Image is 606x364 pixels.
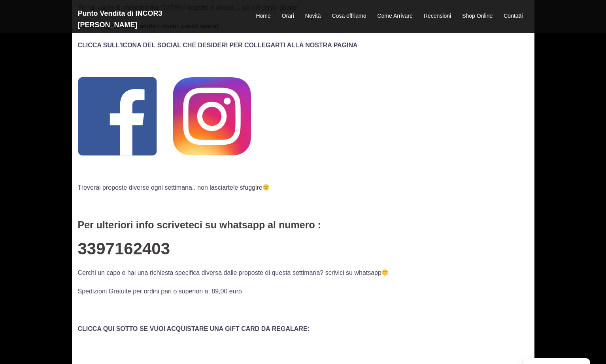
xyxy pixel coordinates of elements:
a: Recensioni [424,11,451,21]
p: Troverai proposte diverse ogni settimana.. non lasciartele sfuggire [78,182,529,193]
a: Novità [305,11,321,21]
h2: 3397162403 [78,240,529,258]
strong: CLICCA QUI SOTTO SE VUOI ACQUISTARE UNA GIFT CARD DA REGALARE: [78,325,310,332]
img: 🙂 [263,184,269,190]
img: 🙂 [382,269,388,276]
a: Cosa offriamo [332,11,366,21]
strong: CLICCA SULL’ICONA DEL SOCIAL CHE DESIDERI PER COLLEGARTI ALLA NOSTRA PAGINA [78,42,358,49]
a: Home [256,11,270,21]
a: Shop Online [462,11,493,21]
p: Spedizioni Gratuite per ordini pari o superiori a: 89,00 euro [78,286,529,297]
h4: Per ulteriori info scriveteci su whatsapp al numero : [78,220,529,231]
a: Come Arrivare [377,11,412,21]
p: Cerchi un capo o hai una richiesta specifica diversa dalle proposte di questa settimana? scrivici... [78,267,529,278]
a: Contatti [504,11,523,21]
h2: Punto Vendita di INCOR3 [PERSON_NAME] [78,8,220,31]
a: Orari [282,11,294,21]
